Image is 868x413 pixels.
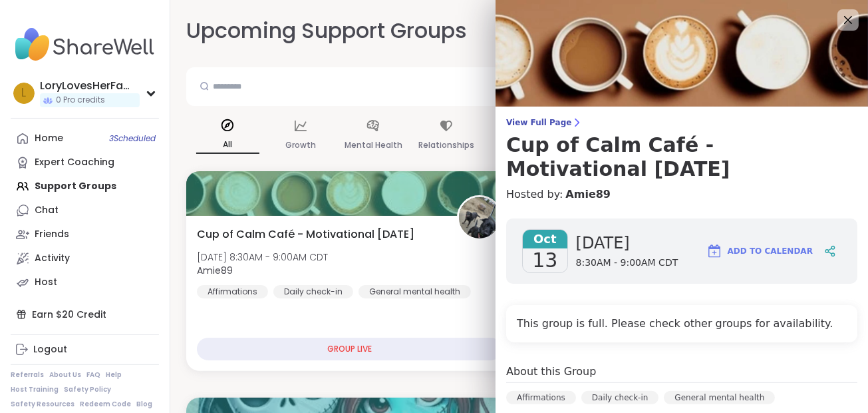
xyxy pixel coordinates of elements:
div: Daily check-in [273,285,353,298]
a: FAQ [86,370,100,380]
b: Amie89 [197,264,233,277]
h4: About this Group [506,364,596,380]
h4: Hosted by: [506,187,857,203]
img: ShareWell Nav Logo [11,21,159,68]
a: Friends [11,222,159,246]
div: Home [35,132,63,145]
p: Growth [285,137,316,153]
span: 8:30AM - 9:00AM CDT [576,256,678,270]
div: Chat [35,204,59,217]
p: All [196,137,259,154]
a: Expert Coaching [11,151,159,175]
span: Oct [523,230,567,248]
div: General mental health [359,285,471,298]
span: 3 Scheduled [109,133,156,144]
div: Affirmations [197,285,268,298]
a: Chat [11,199,159,222]
a: Blog [136,400,152,409]
div: LoryLovesHerFamilia [40,79,140,93]
a: Safety Policy [64,385,111,394]
div: Earn $20 Credit [11,302,159,326]
span: L [22,85,27,102]
a: Help [106,370,122,380]
span: 13 [532,248,557,272]
a: Safety Resources [11,400,74,409]
span: View Full Page [506,117,857,128]
div: Daily check-in [581,391,659,404]
div: Host [35,276,57,289]
div: Friends [35,228,69,241]
button: Add to Calendar [700,235,819,267]
span: Cup of Calm Café - Motivational [DATE] [197,226,414,242]
div: Affirmations [506,391,576,404]
span: [DATE] 8:30AM - 9:00AM CDT [197,250,328,264]
p: Relationships [418,137,474,153]
a: Amie89 [565,187,611,203]
img: ShareWell Logomark [706,243,722,259]
div: Logout [33,343,67,356]
a: Home3Scheduled [11,127,159,151]
span: Add to Calendar [728,245,813,257]
p: Mental Health [345,137,402,153]
div: GROUP LIVE [197,338,502,360]
a: Redeem Code [80,400,131,409]
img: Amie89 [459,197,500,238]
a: Host [11,270,159,294]
h4: This group is full. Please check other groups for availability. [517,316,847,332]
a: Logout [11,338,159,362]
span: 0 Pro credits [56,95,105,106]
div: Activity [35,252,70,265]
a: Activity [11,246,159,270]
h3: Cup of Calm Café - Motivational [DATE] [506,133,857,181]
div: Expert Coaching [35,156,114,169]
a: Referrals [11,370,44,380]
a: About Us [49,370,81,380]
a: View Full PageCup of Calm Café - Motivational [DATE] [506,117,857,181]
h2: Upcoming Support Groups [186,16,467,46]
span: [DATE] [576,232,678,254]
a: Host Training [11,385,59,394]
div: General mental health [664,391,775,404]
